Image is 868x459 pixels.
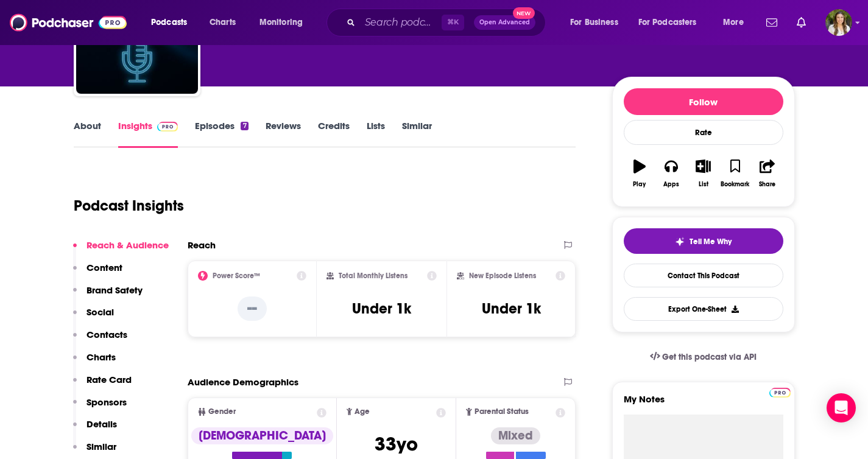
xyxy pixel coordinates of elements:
[86,284,143,296] p: Brand Safety
[655,152,687,195] button: Apps
[792,12,811,33] a: Show notifications dropdown
[188,376,298,388] h2: Audience Demographics
[825,9,852,36] img: User Profile
[769,388,791,398] img: Podchaser Pro
[482,300,541,318] h3: Under 1k
[86,418,117,430] p: Details
[241,122,248,130] div: 7
[633,181,646,188] div: Play
[352,300,411,318] h3: Under 1k
[339,272,408,280] h2: Total Monthly Listens
[86,239,169,251] p: Reach & Audience
[690,237,732,247] span: Tell Me Why
[86,262,122,273] p: Content
[375,432,418,456] span: 33 yo
[259,14,303,31] span: Monitoring
[513,7,535,19] span: New
[759,181,775,188] div: Share
[723,14,744,31] span: More
[640,342,767,372] a: Get this podcast via API
[663,181,679,188] div: Apps
[624,120,783,145] div: Rate
[624,228,783,254] button: tell me why sparkleTell Me Why
[73,306,114,329] button: Social
[721,181,749,188] div: Bookmark
[624,393,783,415] label: My Notes
[74,120,101,148] a: About
[699,181,708,188] div: List
[479,19,530,26] span: Open Advanced
[355,408,370,416] span: Age
[86,396,127,408] p: Sponsors
[442,15,464,30] span: ⌘ K
[191,427,333,444] div: [DEMOGRAPHIC_DATA]
[73,239,169,262] button: Reach & Audience
[719,152,751,195] button: Bookmark
[238,296,267,321] p: --
[143,13,203,32] button: open menu
[74,197,184,215] h1: Podcast Insights
[630,13,715,32] button: open menu
[475,408,529,416] span: Parental Status
[86,441,116,452] p: Similar
[151,14,187,31] span: Podcasts
[562,13,633,32] button: open menu
[208,408,236,416] span: Gender
[86,374,132,385] p: Rate Card
[73,374,132,396] button: Rate Card
[367,120,385,148] a: Lists
[86,329,127,340] p: Contacts
[73,418,117,441] button: Details
[761,12,782,33] a: Show notifications dropdown
[469,272,536,280] h2: New Episode Listens
[360,13,442,32] input: Search podcasts, credits, & more...
[266,120,301,148] a: Reviews
[402,120,432,148] a: Similar
[687,152,719,195] button: List
[675,237,685,247] img: tell me why sparkle
[715,13,759,32] button: open menu
[825,9,852,36] span: Logged in as lizchapa
[86,306,114,318] p: Social
[338,9,557,37] div: Search podcasts, credits, & more...
[73,396,127,419] button: Sponsors
[188,239,216,251] h2: Reach
[73,284,143,307] button: Brand Safety
[195,120,248,148] a: Episodes7
[827,393,856,422] div: Open Intercom Messenger
[210,14,236,31] span: Charts
[118,120,178,148] a: InsightsPodchaser Pro
[662,352,757,362] span: Get this podcast via API
[318,120,350,148] a: Credits
[624,297,783,321] button: Export One-Sheet
[474,15,535,30] button: Open AdvancedNew
[751,152,783,195] button: Share
[73,351,116,374] button: Charts
[624,88,783,115] button: Follow
[202,13,243,32] a: Charts
[157,122,178,131] img: Podchaser Pro
[10,11,127,34] img: Podchaser - Follow, Share and Rate Podcasts
[570,14,618,31] span: For Business
[251,13,319,32] button: open menu
[825,9,852,36] button: Show profile menu
[624,264,783,287] a: Contact This Podcast
[491,427,540,444] div: Mixed
[73,329,127,351] button: Contacts
[769,386,791,398] a: Pro website
[73,262,122,284] button: Content
[638,14,697,31] span: For Podcasters
[86,351,116,363] p: Charts
[624,152,655,195] button: Play
[213,272,260,280] h2: Power Score™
